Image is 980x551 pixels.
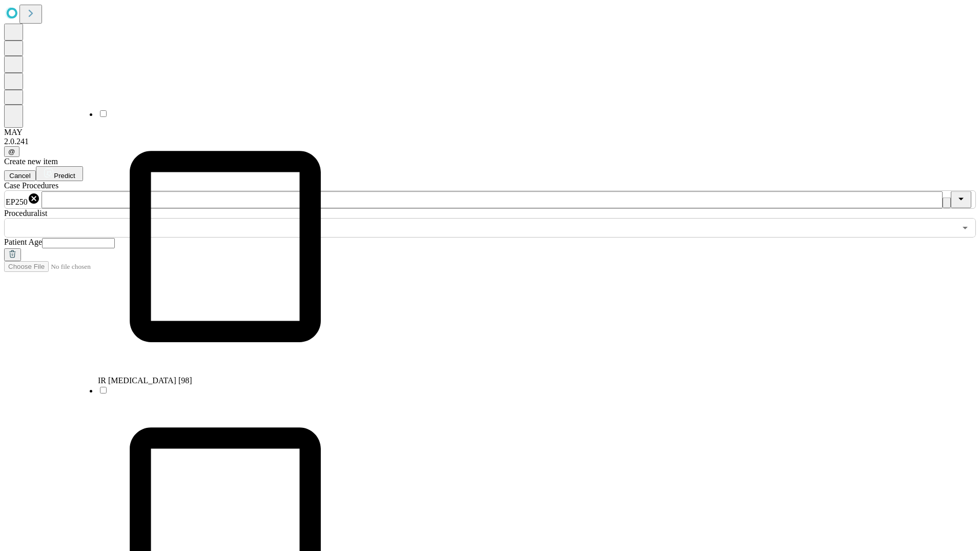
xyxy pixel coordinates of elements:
button: @ [4,146,19,157]
span: @ [8,148,15,155]
div: 2.0.241 [4,137,976,146]
button: Clear [943,198,951,208]
button: Open [958,221,972,235]
div: MAY [4,128,976,137]
button: Cancel [4,170,36,181]
span: Cancel [9,172,31,180]
button: Close [951,191,971,208]
button: Predict [36,166,83,181]
div: EP250 [6,192,40,207]
span: Scheduled Procedure [4,181,58,190]
span: Proceduralist [4,209,47,218]
span: EP250 [6,198,28,206]
span: Predict [54,172,75,180]
span: Patient Age [4,238,42,246]
span: IR [MEDICAL_DATA] [98] [98,376,192,385]
span: Create new item [4,157,58,166]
